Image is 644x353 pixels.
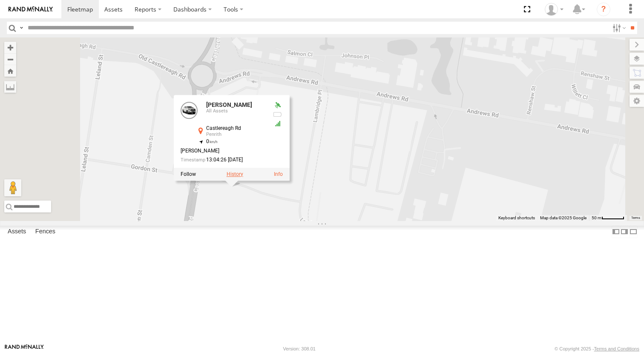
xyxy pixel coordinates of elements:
[227,171,243,177] label: View Asset History
[206,101,252,108] a: [PERSON_NAME]
[597,3,610,16] i: ?
[555,346,639,351] div: © Copyright 2025 -
[594,346,639,351] a: Terms and Conditions
[18,22,25,34] label: Search Query
[589,215,627,221] button: Map scale: 50 m per 50 pixels
[273,102,283,109] div: Valid GPS Fix
[498,215,535,221] button: Keyboard shortcuts
[273,120,283,127] div: GSM Signal = 5
[4,53,16,65] button: Zoom out
[4,42,16,53] button: Zoom in
[592,215,601,220] span: 50 m
[540,215,586,220] span: Map data ©2025 Google
[612,226,620,238] label: Dock Summary Table to the Left
[181,157,266,163] div: Date/time of location update
[206,138,218,144] span: 0
[620,226,629,238] label: Dock Summary Table to the Right
[274,171,283,177] a: View Asset Details
[283,346,316,351] div: Version: 308.01
[4,179,21,196] button: Drag Pegman onto the map to open Street View
[630,95,644,107] label: Map Settings
[609,22,627,34] label: Search Filter Options
[181,102,198,119] a: View Asset Details
[542,3,566,16] div: Michael Townsend
[31,226,60,238] label: Fences
[629,226,638,238] label: Hide Summary Table
[4,65,16,77] button: Zoom Home
[181,148,266,154] div: [PERSON_NAME]
[206,109,266,114] div: All Assets
[206,132,266,137] div: Penrith
[273,111,283,118] div: No battery health information received from this device.
[5,344,44,353] a: Visit our Website
[4,81,16,93] label: Measure
[9,6,53,12] img: rand-logo.svg
[631,216,640,220] a: Terms (opens in new tab)
[206,126,266,131] div: Castlereagh Rd
[3,226,30,238] label: Assets
[181,171,196,177] label: Realtime tracking of Asset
